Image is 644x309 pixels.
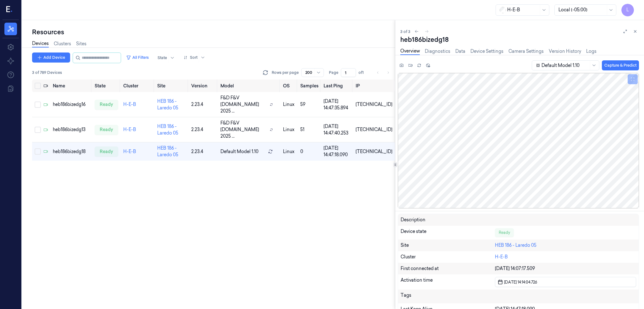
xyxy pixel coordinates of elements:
[95,125,118,135] div: ready
[283,126,295,133] p: linux
[356,148,392,155] div: [TECHNICAL_ID]
[549,48,581,55] a: Version History
[189,80,218,92] th: Version
[218,80,280,92] th: Model
[220,148,258,155] span: Default Model 1.10
[400,48,420,55] a: Overview
[298,80,321,92] th: Samples
[356,101,392,108] div: [TECHNICAL_ID]
[495,242,536,248] a: HEB 186 - Laredo 05
[123,102,136,107] a: H-E-B
[401,254,495,260] div: Cluster
[321,80,353,92] th: Last Ping
[157,124,178,136] a: HEB 186 - Laredo 05
[356,126,392,133] div: [TECHNICAL_ID]
[495,265,636,272] div: [DATE] 14:07:17.509
[353,80,395,92] th: IP
[503,279,537,285] span: [DATE] 14:14:04.726
[35,127,41,133] button: Select row
[53,101,90,108] div: heb186bizedg16
[374,68,392,77] nav: pagination
[300,148,319,155] div: 0
[191,101,215,108] div: 2.23.4
[32,70,62,75] span: 3 of 789 Devices
[425,48,450,55] a: Diagnostics
[220,120,267,140] span: F&D F&V [DOMAIN_NAME] 2025 ...
[470,48,503,55] a: Device Settings
[401,292,495,301] div: Tags
[495,277,636,287] button: [DATE] 14:14:04.726
[329,70,338,75] span: Page
[621,4,634,16] button: L
[272,70,299,75] p: Rows per page
[95,146,118,157] div: ready
[220,95,267,114] span: F&D F&V [DOMAIN_NAME] 2025 ...
[324,145,351,158] div: [DATE] 14:47:18.090
[300,101,319,108] div: 59
[157,98,178,111] a: HEB 186 - Laredo 05
[53,126,90,133] div: heb186bizedg13
[280,80,298,92] th: OS
[401,228,495,237] div: Device state
[32,40,49,47] a: Devices
[401,217,495,223] div: Description
[53,148,90,155] div: heb186bizedg18
[324,123,351,136] div: [DATE] 14:47:40.253
[35,83,41,89] button: Select all
[54,41,71,47] a: Clusters
[35,102,41,108] button: Select row
[401,277,495,287] div: Activation time
[191,148,215,155] div: 2.23.4
[508,48,544,55] a: Camera Settings
[32,52,70,63] button: Add Device
[400,29,410,34] span: 3 of 3
[602,60,639,70] button: Capture & Predict
[123,149,136,154] a: H-E-B
[495,254,508,260] a: H-E-B
[400,35,639,44] div: heb186bizedg18
[35,148,41,155] button: Select row
[76,41,86,47] a: Sites
[121,80,155,92] th: Cluster
[124,52,151,63] button: All Filters
[283,101,295,108] p: linux
[92,80,121,92] th: State
[283,148,295,155] p: linux
[32,28,395,36] div: Resources
[300,126,319,133] div: 51
[191,126,215,133] div: 2.23.4
[401,242,495,249] div: Site
[157,145,178,157] a: HEB 186 - Laredo 05
[95,100,118,110] div: ready
[123,127,136,132] a: H-E-B
[50,80,92,92] th: Name
[324,98,351,111] div: [DATE] 14:47:35.894
[495,228,514,237] div: Ready
[455,48,465,55] a: Data
[401,265,495,272] div: First connected at
[586,48,597,55] a: Logs
[358,70,369,75] span: of 1
[155,80,189,92] th: Site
